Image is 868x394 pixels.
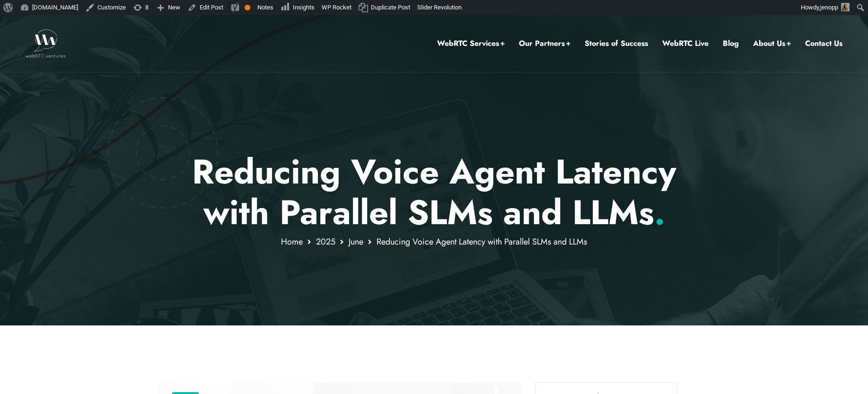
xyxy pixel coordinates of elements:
a: June [349,236,363,248]
div: OK [245,5,250,10]
a: Stories of Success [585,37,648,50]
span: Slider Revolution [417,4,462,11]
a: Home [281,236,303,248]
span: . [654,188,665,237]
span: jenopp [820,4,838,11]
a: WebRTC Live [662,37,709,50]
img: WebRTC.ventures [26,29,66,58]
a: WebRTC Services [437,37,505,50]
p: Reducing Voice Agent Latency with Parallel SLMs and LLMs [157,151,711,233]
a: 2025 [316,236,335,248]
a: Contact Us [805,37,842,50]
a: Our Partners [519,37,570,50]
a: About Us [753,37,791,50]
a: Blog [723,37,739,50]
span: Reducing Voice Agent Latency with Parallel SLMs and LLMs [377,236,587,248]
